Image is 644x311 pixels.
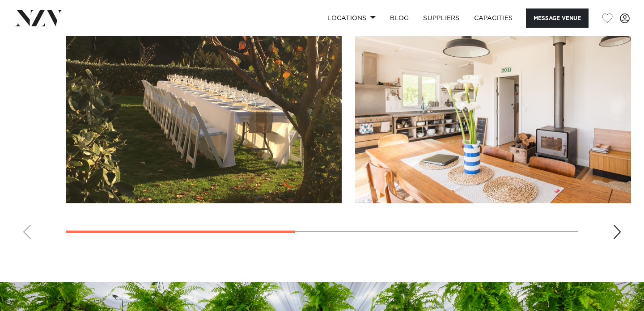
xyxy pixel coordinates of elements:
a: BLOG [383,8,416,28]
a: SUPPLIERS [416,8,466,28]
swiper-slide: 1 / 4 [66,1,342,203]
img: nzv-logo.png [14,10,63,26]
a: Locations [320,8,383,28]
button: Message Venue [526,8,589,28]
swiper-slide: 2 / 4 [355,1,631,203]
a: Capacities [467,8,520,28]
